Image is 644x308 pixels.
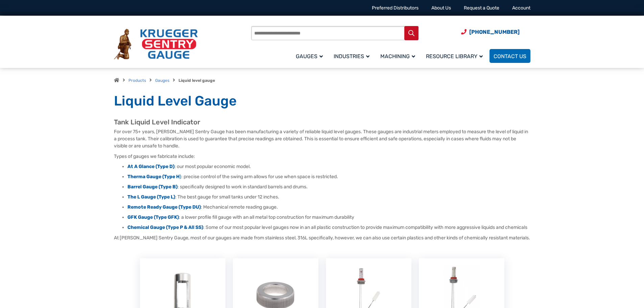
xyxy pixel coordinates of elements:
[334,53,369,60] span: Industries
[127,174,181,180] a: Therma Gauge (Type H)
[380,53,415,60] span: Machining
[490,49,530,63] a: Contact Us
[127,184,177,190] a: Barrel Gauge (Type B)
[127,184,530,190] li: : specifically designed to work in standard barrels and drums.
[114,234,530,241] p: At [PERSON_NAME] Sentry Gauge, most of our gauges are made from stainless steel, 316L specificall...
[127,174,180,180] strong: Therma Gauge (Type H
[155,78,169,83] a: Gauges
[464,5,499,11] a: Request a Quote
[114,153,530,160] p: Types of gauges we fabricate include:
[178,78,215,83] strong: Liquid level gauge
[114,128,530,149] p: For over 75+ years, [PERSON_NAME] Sentry Gauge has been manufacturing a variety of reliable liqui...
[127,163,530,170] li: : our most popular economic model.
[114,29,198,60] img: Krueger Sentry Gauge
[292,48,330,64] a: Gauges
[114,118,530,126] h2: Tank Liquid Level Indicator
[330,48,376,64] a: Industries
[296,53,323,60] span: Gauges
[127,173,530,180] li: : precise control of the swing arm allows for use when space is restricted.
[422,48,490,64] a: Resource Library
[127,214,530,221] li: : a lower profile fill gauge with an all metal top construction for maximum durability
[431,5,451,11] a: About Us
[426,53,483,60] span: Resource Library
[512,5,530,11] a: Account
[461,28,520,36] a: Phone Number (920) 434-8860
[127,224,203,230] a: Chemical Gauge (Type P & All SS)
[372,5,419,11] a: Preferred Distributors
[494,53,526,60] span: Contact Us
[127,194,530,200] li: : The best gauge for small tanks under 12 inches.
[127,204,530,211] li: : Mechanical remote reading gauge.
[127,214,179,220] a: GFK Gauge (Type GFK)
[469,29,520,35] span: [PHONE_NUMBER]
[114,93,530,110] h1: Liquid Level Gauge
[127,164,174,169] a: At A Glance (Type D)
[127,204,201,210] a: Remote Ready Gauge (Type DU)
[127,194,175,200] a: The L Gauge (Type L)
[128,78,146,83] a: Products
[376,48,422,64] a: Machining
[127,224,530,231] li: : Some of our most popular level gauges now in an all plastic construction to provide maximum com...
